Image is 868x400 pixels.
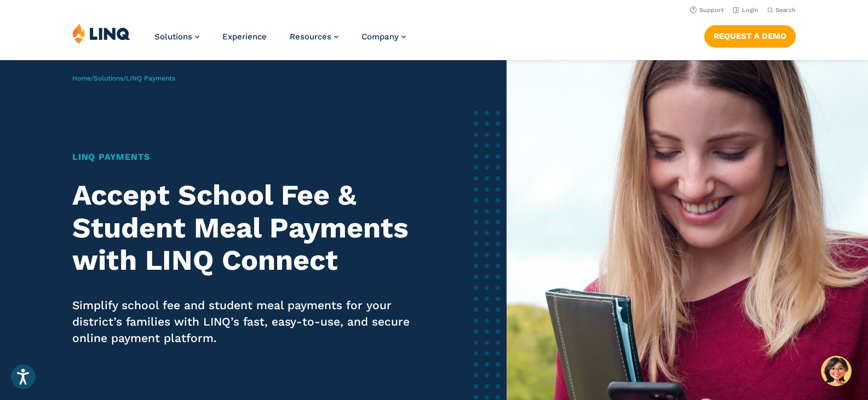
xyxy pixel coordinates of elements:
[704,25,796,47] a: Request a Demo
[72,179,415,277] h2: Accept School Fee & Student Meal Payments with LINQ Connect
[154,32,192,42] span: Solutions
[290,32,331,42] span: Resources
[72,23,130,44] img: LINQ | K‑12 Software
[154,23,406,59] nav: Primary Navigation
[690,7,724,14] a: Support
[94,74,123,82] a: Solutions
[72,74,175,82] span: / /
[821,356,852,386] button: Hello, have a question? Let’s chat.
[775,7,796,14] span: Search
[290,32,338,42] a: Resources
[704,23,796,47] nav: Button Navigation
[126,74,175,82] span: LINQ Payments
[72,297,415,346] p: Simplify school fee and student meal payments for your district’s families with LINQ’s fast, easy...
[733,7,758,14] a: Login
[361,32,406,42] a: Company
[222,32,267,42] a: Experience
[72,74,91,82] a: Home
[72,150,415,164] h1: LINQ Payments
[767,6,796,14] button: Open Search Bar
[361,32,399,42] span: Company
[154,32,199,42] a: Solutions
